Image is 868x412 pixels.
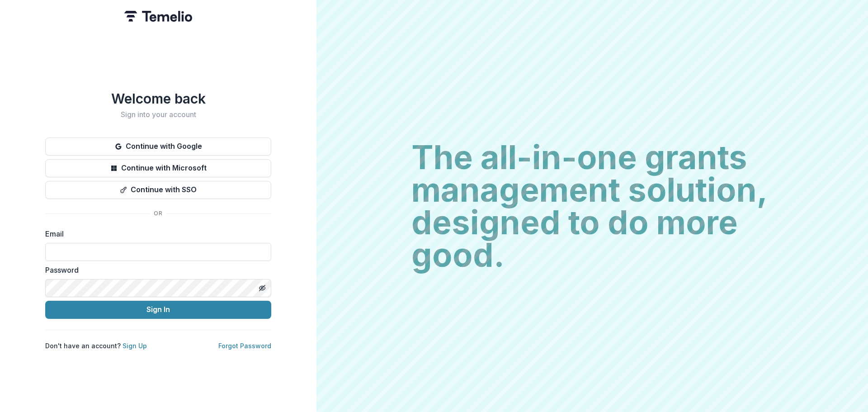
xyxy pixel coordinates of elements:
button: Continue with Microsoft [45,159,271,177]
h1: Welcome back [45,90,271,107]
button: Continue with SSO [45,181,271,199]
h2: Sign into your account [45,110,271,119]
button: Continue with Google [45,137,271,156]
label: Password [45,265,266,275]
a: Forgot Password [218,342,271,350]
a: Sign Up [123,342,147,350]
label: Email [45,228,266,239]
button: Toggle password visibility [255,281,269,295]
p: Don't have an account? [45,341,147,350]
img: Temelio [124,11,192,22]
button: Sign In [45,301,271,319]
